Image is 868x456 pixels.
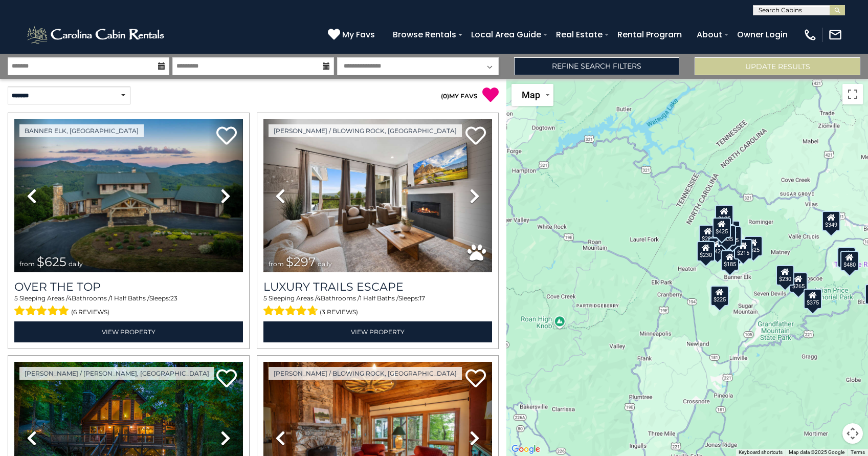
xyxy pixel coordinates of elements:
span: 1 Half Baths / [110,294,149,302]
button: Change map style [511,84,553,106]
a: Add to favorites [465,125,486,147]
span: 5 [14,294,18,302]
img: mail-regular-white.png [828,28,842,42]
div: $165 [837,247,856,267]
span: ( ) [441,92,449,100]
div: $424 [708,237,727,258]
span: 0 [443,92,447,100]
img: thumbnail_168695581.jpeg [263,119,492,272]
div: $125 [715,204,733,225]
button: Map camera controls [842,423,863,444]
a: [PERSON_NAME] / [PERSON_NAME], [GEOGRAPHIC_DATA] [19,367,214,380]
span: 4 [317,294,321,302]
span: Map [522,90,540,100]
div: Sleeping Areas / Bathrooms / Sleeps: [263,294,492,318]
div: $349 [822,211,840,231]
span: (3 reviews) [320,306,358,319]
span: 17 [419,294,425,302]
div: $165 [724,226,742,246]
a: Add to favorites [465,368,486,390]
a: Over The Top [14,280,243,294]
button: Toggle fullscreen view [842,84,863,104]
a: View Property [14,321,243,342]
div: $375 [804,288,822,309]
span: 1 Half Baths / [360,294,398,302]
span: Map data ©2025 Google [789,449,844,455]
div: $535 [718,225,736,245]
a: [PERSON_NAME] / Blowing Rock, [GEOGRAPHIC_DATA] [269,367,462,380]
span: daily [69,260,83,268]
span: from [19,260,35,268]
span: from [269,260,284,268]
a: Open this area in Google Maps (opens a new window) [509,443,543,456]
div: $230 [697,241,716,261]
a: Add to favorites [216,368,237,390]
a: View Property [263,321,492,342]
a: Owner Login [732,26,793,44]
a: [PERSON_NAME] / Blowing Rock, [GEOGRAPHIC_DATA] [269,124,462,137]
span: $625 [37,254,66,269]
div: $185 [721,250,740,270]
div: $215 [735,238,753,259]
img: Google [509,443,543,456]
a: Luxury Trails Escape [263,280,492,294]
div: $230 [776,265,795,286]
a: Real Estate [551,26,608,44]
a: Rental Program [612,26,687,44]
a: Terms (opens in new tab) [851,449,865,455]
span: My Favs [342,28,375,41]
div: $625 [745,236,763,256]
span: 23 [170,294,177,302]
span: (6 reviews) [71,306,109,319]
div: $480 [840,250,859,271]
button: Update Results [695,57,860,75]
a: My Favs [328,28,377,41]
button: Keyboard shortcuts [739,449,783,456]
a: Add to favorites [216,125,237,147]
a: About [692,26,727,44]
img: phone-regular-white.png [803,28,817,42]
img: thumbnail_167153549.jpeg [14,119,243,272]
div: Sleeping Areas / Bathrooms / Sleeps: [14,294,243,318]
img: White-1-2.png [26,25,167,45]
span: 4 [68,294,72,302]
span: daily [318,260,332,268]
span: 5 [263,294,267,302]
a: Local Area Guide [466,26,546,44]
a: Refine Search Filters [514,57,680,75]
div: $425 [713,218,731,238]
span: $297 [286,254,316,269]
a: Browse Rentals [388,26,461,44]
div: $290 [699,224,717,245]
a: (0)MY FAVS [441,92,478,100]
a: Banner Elk, [GEOGRAPHIC_DATA] [19,124,144,137]
div: $265 [790,272,808,292]
div: $225 [711,285,729,306]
